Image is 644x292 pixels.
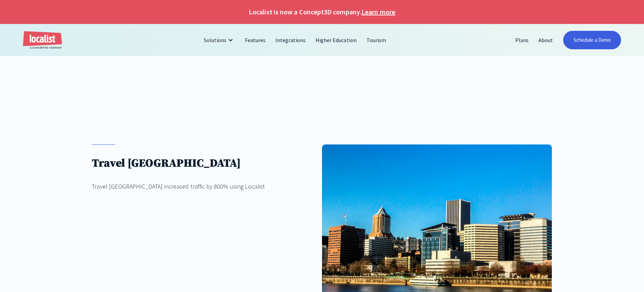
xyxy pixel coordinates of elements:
[240,32,271,48] a: Features
[23,31,62,49] a: home
[204,36,226,44] div: Solutions
[361,7,395,17] a: Learn more
[534,32,558,48] a: About
[510,32,534,48] a: Plans
[92,156,265,170] h1: Travel [GEOGRAPHIC_DATA]
[311,32,362,48] a: Higher Education
[92,182,265,191] div: Travel [GEOGRAPHIC_DATA] increased traffic by 800% using Localist
[362,32,391,48] a: Tourism
[563,31,621,49] a: Schedule a Demo
[271,32,311,48] a: Integrations
[199,32,240,48] div: Solutions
